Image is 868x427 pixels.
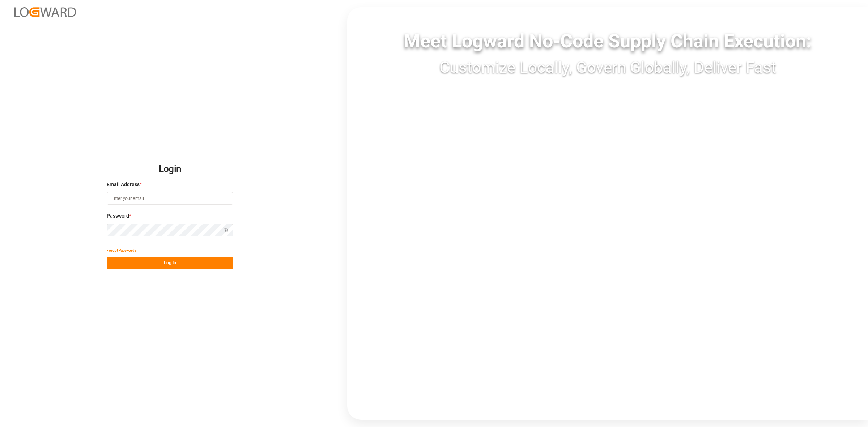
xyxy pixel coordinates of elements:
button: Log In [107,257,233,269]
img: Logward_new_orange.png [14,7,76,17]
span: Password [107,212,129,220]
span: Email Address [107,181,140,188]
button: Forgot Password? [107,244,136,257]
div: Customize Locally, Govern Globally, Deliver Fast [347,55,868,79]
input: Enter your email [107,192,233,205]
div: Meet Logward No-Code Supply Chain Execution: [347,27,868,55]
h2: Login [107,158,233,181]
